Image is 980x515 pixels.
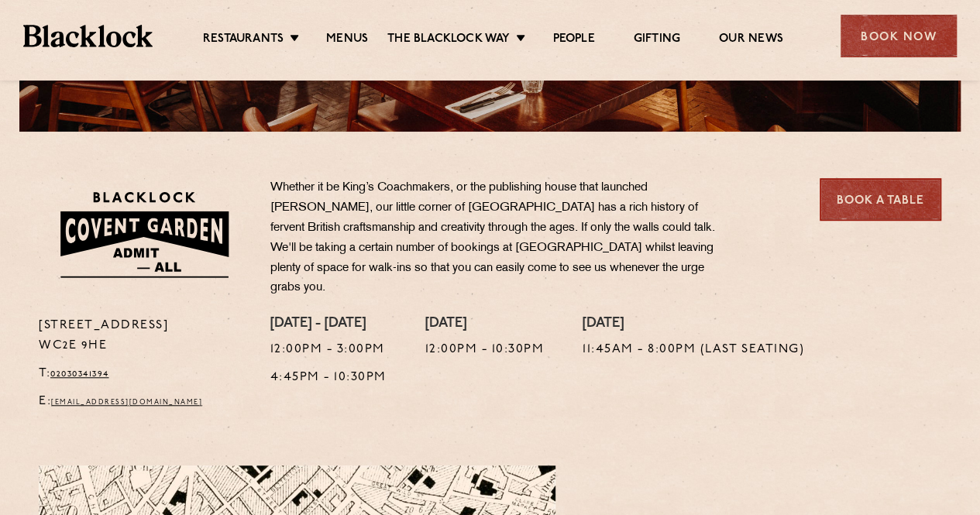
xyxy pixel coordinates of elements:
a: Restaurants [203,32,284,49]
p: E: [39,392,247,412]
a: People [552,32,594,49]
p: 12:00pm - 10:30pm [425,340,545,360]
h4: [DATE] [425,316,545,333]
a: 02030341394 [50,369,109,379]
img: BL_Textured_Logo-footer-cropped.svg [23,25,153,46]
img: BLA_1470_CoventGarden_Website_Solid.svg [39,178,247,290]
p: 11:45am - 8:00pm (Last Seating) [583,340,804,360]
a: Gifting [634,32,680,49]
a: Menus [326,32,368,49]
a: The Blacklock Way [387,32,510,49]
p: Whether it be King’s Coachmakers, or the publishing house that launched [PERSON_NAME], our little... [270,178,727,298]
a: [EMAIL_ADDRESS][DOMAIN_NAME] [51,399,202,406]
p: T: [39,364,247,384]
p: 12:00pm - 3:00pm [270,340,387,360]
p: [STREET_ADDRESS] WC2E 9HE [39,316,247,356]
h4: [DATE] - [DATE] [270,316,387,333]
h4: [DATE] [583,316,804,333]
a: Our News [719,32,783,49]
a: Book a Table [820,178,941,221]
div: Book Now [841,15,957,57]
p: 4:45pm - 10:30pm [270,368,387,388]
